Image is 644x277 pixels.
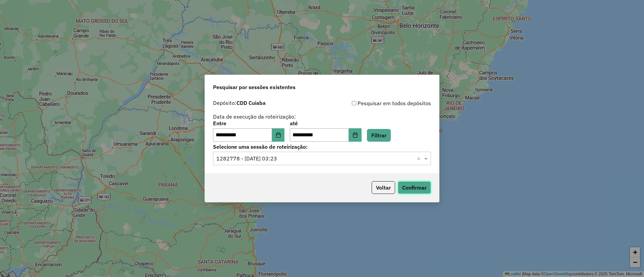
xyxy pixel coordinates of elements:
button: Filtrar [367,129,391,142]
label: até [290,119,361,127]
button: Choose Date [272,128,285,142]
strong: CDD Cuiaba [236,99,266,106]
label: Entre [213,119,284,127]
span: Clear all [417,154,423,162]
span: Pesquisar por sessões existentes [213,83,296,91]
label: Data de execução da roteirização: [213,113,296,121]
button: Confirmar [398,181,431,194]
label: Selecione uma sessão de roteirização: [213,143,431,151]
label: Depósito: [213,99,266,107]
div: Pesquisar em todos depósitos [322,99,431,107]
button: Choose Date [349,128,362,142]
button: Voltar [372,181,395,194]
